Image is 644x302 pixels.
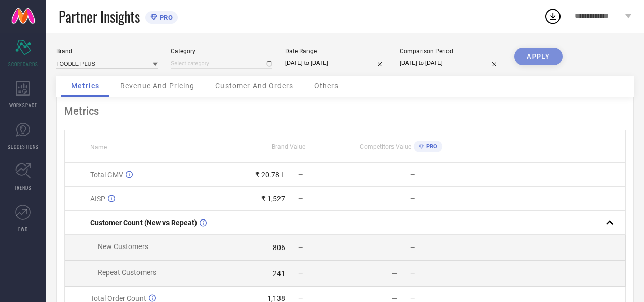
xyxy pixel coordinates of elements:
div: Date Range [285,48,387,55]
div: Open download list [544,7,562,25]
span: PRO [424,143,437,150]
span: Customer Count (New vs Repeat) [90,218,197,227]
span: Customer And Orders [215,81,293,90]
span: Brand Value [272,143,305,150]
div: Metrics [64,105,626,117]
span: Competitors Value [360,143,411,150]
span: SCORECARDS [8,60,38,68]
div: Brand [56,48,158,55]
span: FWD [18,225,28,233]
div: Category [171,48,272,55]
div: — [391,269,397,278]
span: PRO [157,14,173,21]
span: — [410,195,415,202]
span: SUGGESTIONS [8,143,39,150]
span: Repeat Customers [98,268,156,277]
span: — [298,171,303,178]
span: — [298,295,303,302]
span: TRENDS [14,184,32,191]
input: Select comparison period [400,58,501,68]
div: Comparison Period [400,48,501,55]
span: AISP [90,195,105,203]
span: — [298,244,303,251]
span: Metrics [71,81,99,90]
div: 806 [273,243,285,252]
div: — [391,171,397,179]
span: — [298,195,303,202]
div: — [391,243,397,252]
span: WORKSPACE [9,101,37,109]
span: Name [90,144,107,151]
span: — [410,270,415,277]
div: ₹ 20.78 L [255,171,285,179]
span: Others [314,81,339,90]
span: Revenue And Pricing [120,81,194,90]
span: — [298,270,303,277]
span: Partner Insights [59,6,140,27]
div: — [391,195,397,203]
span: — [410,244,415,251]
input: Select date range [285,58,387,68]
span: — [410,171,415,178]
span: New Customers [98,242,148,251]
div: ₹ 1,527 [261,195,285,203]
span: — [410,295,415,302]
span: Total GMV [90,171,123,179]
div: 241 [273,269,285,278]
